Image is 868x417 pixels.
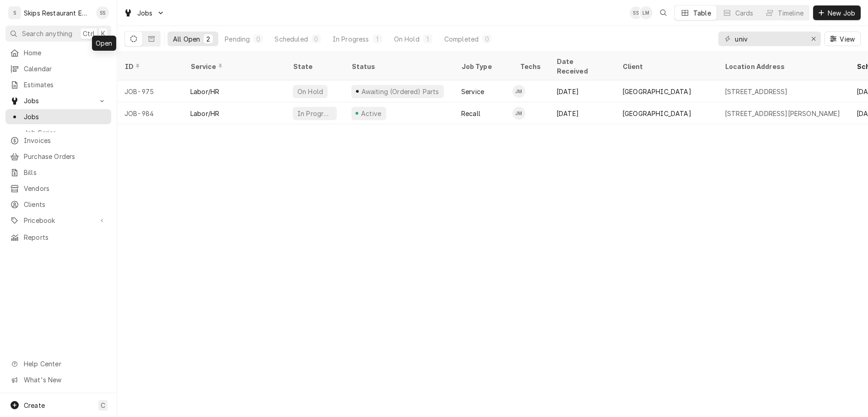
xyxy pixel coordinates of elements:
[693,8,711,18] div: Table
[92,36,116,51] div: Open
[96,6,109,19] div: SS
[120,5,168,21] a: Go to Jobs
[173,34,200,44] div: All Open
[656,5,671,20] button: Open search
[826,8,857,18] span: New Job
[24,168,107,177] span: Bills
[117,102,183,124] div: JOB-984
[5,26,111,42] button: Search anythingCtrlK
[640,6,652,19] div: LM
[190,62,276,71] div: Service
[24,232,107,242] span: Reports
[735,32,803,46] input: Keyword search
[5,109,111,124] a: Jobs
[297,109,333,118] div: In Progress
[5,230,111,245] a: Reports
[512,107,525,120] div: Jason Marroquin's Avatar
[778,8,803,18] div: Timeline
[24,136,107,145] span: Invoices
[813,5,861,20] button: New Job
[24,216,93,225] span: Pricebook
[461,62,505,71] div: Job Type
[24,96,93,106] span: Jobs
[825,32,861,46] button: View
[549,102,615,124] div: [DATE]
[255,34,261,44] div: 0
[8,6,21,19] div: S
[24,128,107,137] span: Job Series
[5,372,111,387] a: Go to What's New
[24,200,107,209] span: Clients
[360,87,440,96] div: Awaiting (Ordered) Parts
[630,6,642,19] div: Shan Skipper's Avatar
[101,29,105,38] span: K
[5,356,111,371] a: Go to Help Center
[735,8,754,18] div: Cards
[630,6,642,19] div: SS
[351,62,445,71] div: Status
[838,34,857,44] span: View
[461,109,480,118] div: Recall
[24,64,107,74] span: Calendar
[5,61,111,76] a: Calendar
[24,184,107,193] span: Vendors
[360,109,383,118] div: Active
[640,6,652,19] div: Longino Monroe's Avatar
[556,57,606,76] div: Date Received
[622,109,691,118] div: [GEOGRAPHIC_DATA]
[461,87,484,96] div: Service
[297,87,324,96] div: On Hold
[275,34,307,44] div: Scheduled
[5,93,111,108] a: Go to Jobs
[725,87,788,96] div: [STREET_ADDRESS]
[5,133,111,148] a: Invoices
[512,107,525,120] div: JM
[24,112,107,121] span: Jobs
[5,213,111,228] a: Go to Pricebook
[5,165,111,180] a: Bills
[24,48,107,58] span: Home
[24,80,107,90] span: Estimates
[725,62,840,71] div: Location Address
[5,125,111,140] a: Job Series
[24,375,106,385] span: What's New
[5,197,111,212] a: Clients
[225,34,250,44] div: Pending
[24,401,45,409] span: Create
[375,34,380,44] div: 1
[22,29,72,38] span: Search anything
[137,8,153,18] span: Jobs
[806,32,821,46] button: Erase input
[622,87,691,96] div: [GEOGRAPHIC_DATA]
[394,34,420,44] div: On Hold
[117,80,183,102] div: JOB-975
[5,181,111,196] a: Vendors
[190,109,219,118] div: Labor/HR
[520,62,542,71] div: Techs
[24,8,91,18] div: Skips Restaurant Equipment
[484,34,490,44] div: 0
[549,80,615,102] div: [DATE]
[725,109,841,118] div: [STREET_ADDRESS][PERSON_NAME]
[444,34,479,44] div: Completed
[425,34,431,44] div: 1
[313,34,319,44] div: 0
[24,359,106,369] span: Help Center
[512,85,525,98] div: Jason Marroquin's Avatar
[101,401,105,410] span: C
[5,45,111,60] a: Home
[622,62,708,71] div: Client
[512,85,525,98] div: JM
[5,149,111,164] a: Purchase Orders
[333,34,369,44] div: In Progress
[96,6,109,19] div: Shan Skipper's Avatar
[124,62,174,71] div: ID
[5,77,111,92] a: Estimates
[205,34,211,44] div: 2
[24,152,107,161] span: Purchase Orders
[293,62,337,71] div: State
[83,29,95,38] span: Ctrl
[190,87,219,96] div: Labor/HR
